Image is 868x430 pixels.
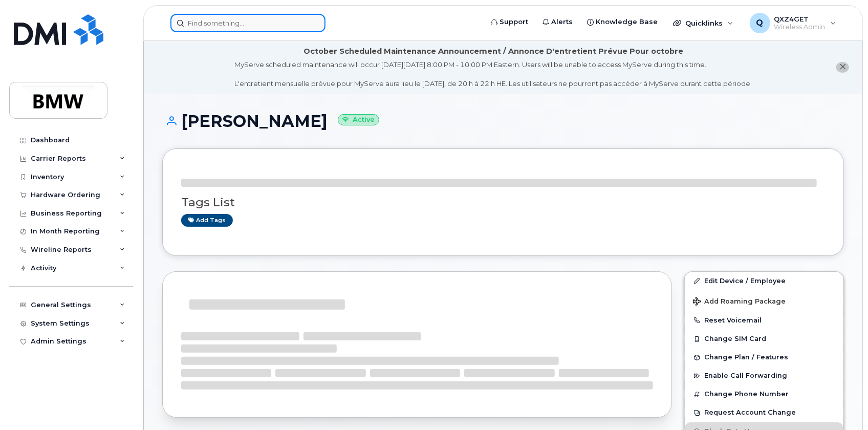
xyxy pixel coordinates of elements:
[162,112,844,130] h1: [PERSON_NAME]
[235,60,752,89] div: MyServe scheduled maintenance will occur [DATE][DATE] 8:00 PM - 10:00 PM Eastern. Users will be u...
[181,214,233,227] a: Add tags
[704,372,787,380] span: Enable Call Forwarding
[704,354,788,361] span: Change Plan / Features
[685,311,843,330] button: Reset Voicemail
[836,62,849,73] button: close notification
[685,290,843,311] button: Add Roaming Package
[685,403,843,422] button: Request Account Change
[685,330,843,348] button: Change SIM Card
[181,196,825,209] h3: Tags List
[693,297,786,307] span: Add Roaming Package
[685,385,843,403] button: Change Phone Number
[338,114,379,126] small: Active
[303,46,683,57] div: October Scheduled Maintenance Announcement / Annonce D'entretient Prévue Pour octobre
[685,272,843,290] a: Edit Device / Employee
[685,348,843,367] button: Change Plan / Features
[685,367,843,385] button: Enable Call Forwarding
